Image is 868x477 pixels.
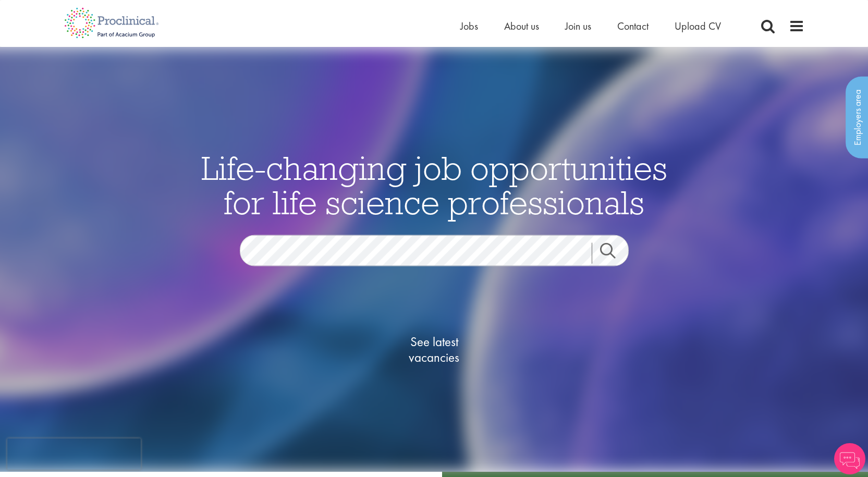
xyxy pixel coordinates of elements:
[7,438,141,470] iframe: reCAPTCHA
[460,19,478,33] a: Jobs
[382,334,486,365] span: See latest vacancies
[504,19,539,33] a: About us
[565,19,591,33] a: Join us
[834,443,865,474] img: Chatbot
[382,292,486,407] a: See latestvacancies
[675,19,721,33] a: Upload CV
[201,147,667,223] span: Life-changing job opportunities for life science professionals
[592,243,637,264] a: Job search submit button
[617,19,649,33] a: Contact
